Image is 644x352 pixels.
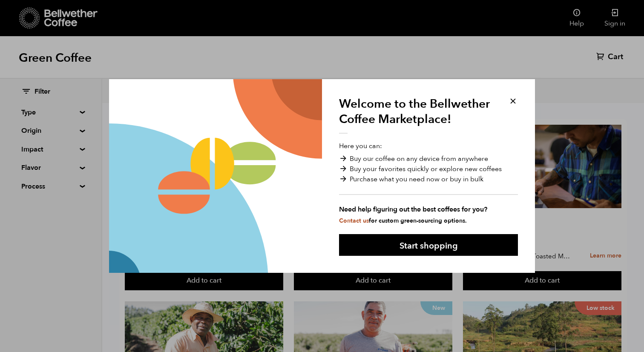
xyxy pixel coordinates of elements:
[339,204,518,215] strong: Need help figuring out the best coffees for you?
[339,96,497,134] h1: Welcome to the Bellwether Coffee Marketplace!
[339,217,467,225] small: for custom green-sourcing options.
[339,174,518,184] li: Purchase what you need now or buy in bulk
[339,154,518,164] li: Buy our coffee on any device from anywhere
[339,234,518,256] button: Start shopping
[339,164,518,174] li: Buy your favorites quickly or explore new coffees
[339,141,518,225] p: Here you can:
[339,217,369,225] a: Contact us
